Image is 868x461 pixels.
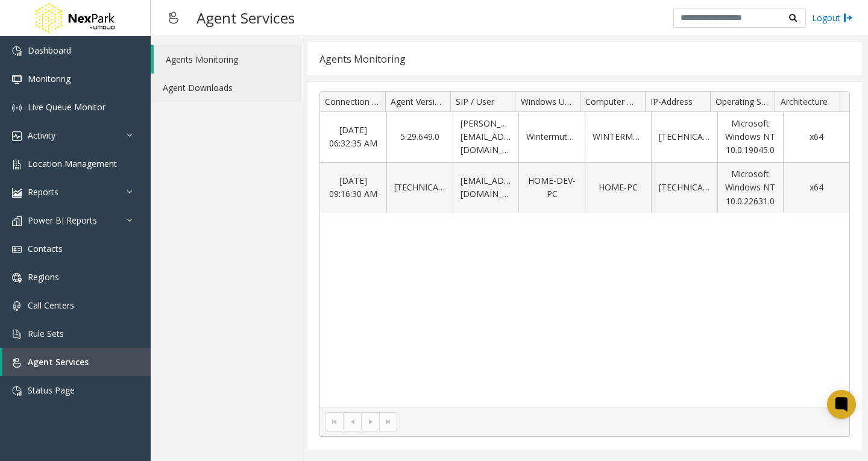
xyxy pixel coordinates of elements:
span: Agent Version [391,96,445,107]
td: [TECHNICAL_ID] [386,163,453,213]
img: 'icon' [12,160,22,169]
img: 'icon' [12,386,22,396]
img: 'icon' [12,330,22,339]
span: Call Centers [28,299,74,311]
span: Rule Sets [28,328,64,339]
td: [PERSON_NAME][EMAIL_ADDRESS][DOMAIN_NAME] [453,112,519,163]
td: [TECHNICAL_ID] [651,112,717,163]
span: Activity [28,130,55,141]
td: Microsoft Windows NT 10.0.22631.0 [717,163,784,213]
span: Architecture [781,96,828,107]
td: HOME-PC [585,163,651,213]
span: Operating System [715,96,785,107]
span: Agent Services [28,356,89,368]
td: [EMAIL_ADDRESS][DOMAIN_NAME] [453,163,519,213]
img: logout [843,11,853,24]
img: pageIcon [163,3,184,33]
td: 5.29.649.0 [386,112,453,163]
span: SIP / User [456,96,494,107]
span: Dashboard [28,45,71,56]
td: [DATE] 09:16:30 AM [320,163,386,213]
img: 'icon' [12,358,22,368]
span: Live Queue Monitor [28,101,105,113]
img: 'icon' [12,301,22,311]
td: HOME-DEV-PC [518,163,585,213]
span: Location Management [28,158,117,169]
h3: Agent Services [190,3,301,33]
a: Logout [812,11,853,24]
div: Agents Monitoring [319,51,406,67]
td: [TECHNICAL_ID] [651,163,717,213]
img: 'icon' [12,188,22,198]
img: 'icon' [12,245,22,254]
span: Connection Time [325,96,392,107]
span: Regions [28,271,59,283]
img: 'icon' [12,103,22,113]
img: 'icon' [12,131,22,141]
img: 'icon' [12,75,22,84]
td: x64 [783,163,849,213]
span: IP-Address [650,96,693,107]
td: Wintermute_Panda [518,112,585,163]
a: Agent Downloads [151,74,301,102]
td: [DATE] 06:32:35 AM [320,112,386,163]
a: Agents Monitoring [154,45,301,74]
span: Reports [28,186,58,198]
td: WINTERMUTEPANDA [585,112,651,163]
img: 'icon' [12,46,22,56]
span: Power BI Reports [28,215,97,226]
span: Windows User [521,96,577,107]
img: 'icon' [12,216,22,226]
td: x64 [783,112,849,163]
span: Monitoring [28,73,71,84]
td: Microsoft Windows NT 10.0.19045.0 [717,112,784,163]
img: 'icon' [12,273,22,283]
span: Computer Name [585,96,651,107]
span: Status Page [28,384,75,396]
span: Contacts [28,243,63,254]
div: Data table [320,92,849,407]
a: Agent Services [2,348,151,376]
